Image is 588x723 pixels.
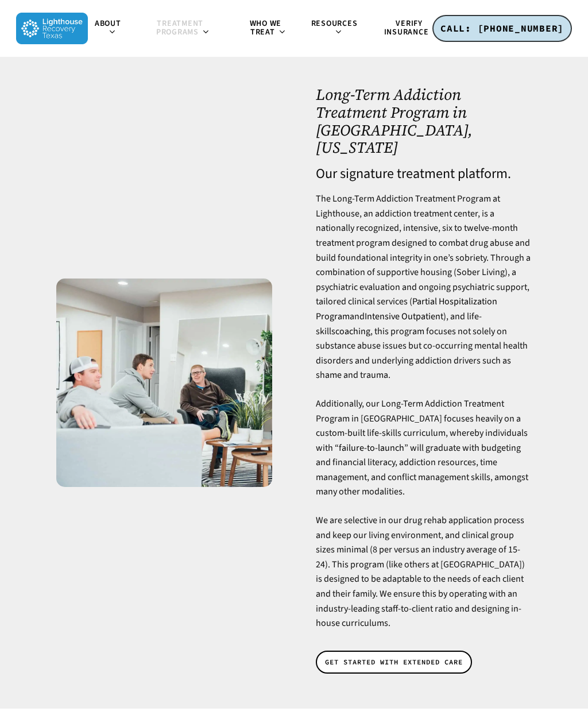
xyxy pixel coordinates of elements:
p: We are selective in our drug rehab application process and keep our living environment, and clini... [316,513,531,631]
span: GET STARTED WITH EXTENDED CARE [325,656,463,668]
span: About [95,18,121,29]
a: CALL: [PHONE_NUMBER] [432,15,572,42]
span: Verify Insurance [384,18,429,38]
span: CALL: [PHONE_NUMBER] [440,22,564,34]
h1: Long-Term Addiction Treatment Program in [GEOGRAPHIC_DATA], [US_STATE] [316,86,531,157]
a: Treatment Programs [134,20,233,37]
span: Treatment Programs [156,18,203,38]
img: Lighthouse Recovery Texas [16,13,88,44]
a: failure-to-launch [339,442,404,454]
a: Resources [304,20,370,37]
p: The Long-Term Addiction Treatment Program at Lighthouse, an addiction treatment center, is a nati... [316,192,531,397]
span: Who We Treat [250,18,282,38]
a: Who We Treat [233,20,304,37]
a: About [88,20,134,37]
a: Partial Hospitalization Program [316,295,497,323]
a: Intensive Outpatient [365,310,443,323]
span: Resources [311,18,358,29]
h4: Our signature treatment platform. [316,167,531,181]
p: Additionally, our Long-Term Addiction Treatment Program in [GEOGRAPHIC_DATA] focuses heavily on a... [316,397,531,513]
a: coaching [335,325,370,338]
a: Verify Insurance [370,20,454,37]
a: GET STARTED WITH EXTENDED CARE [316,651,472,674]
